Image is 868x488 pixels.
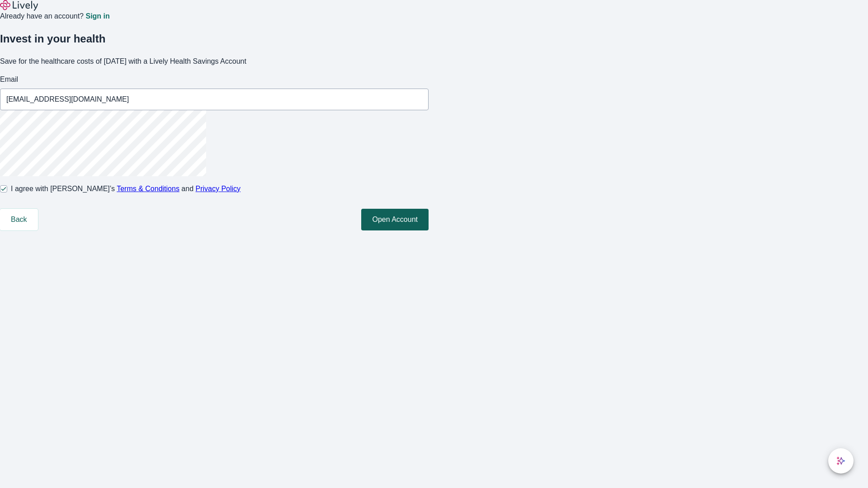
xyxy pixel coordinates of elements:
button: chat [828,448,854,474]
a: Sign in [85,13,109,20]
a: Privacy Policy [196,185,241,192]
button: Open Account [361,209,429,230]
svg: Lively AI Assistant [836,456,845,465]
span: I agree with [PERSON_NAME]’s and [11,183,241,194]
a: Terms & Conditions [117,185,179,192]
